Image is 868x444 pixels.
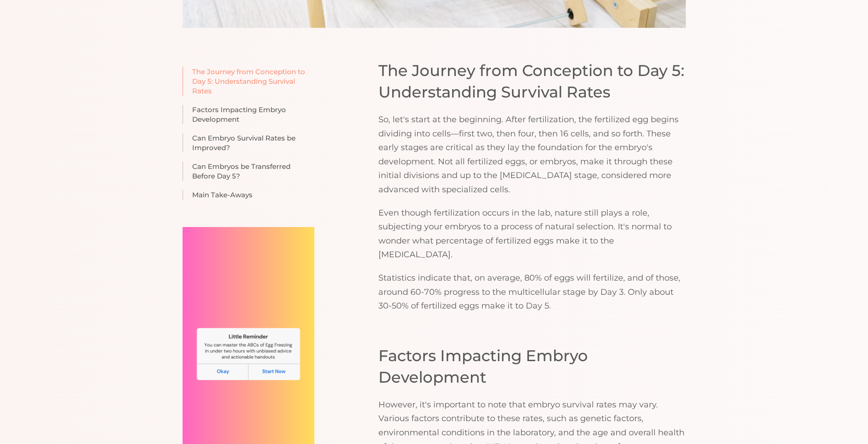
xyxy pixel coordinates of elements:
h2: Factors Impacting Embryo Development [378,345,686,389]
h2: The Journey from Conception to Day 5: Understanding Survival Rates [378,60,686,103]
a: Can Embryos be Transferred Before Day 5? [183,162,314,181]
p: So, let's start at the beginning. After fertilization, the fertilized egg begins dividing into ce... [378,113,686,197]
a: The Journey from Conception to Day 5: Understanding Survival Rates [183,67,314,96]
p: Even though fertilization occurs in the lab, nature still plays a role, subjecting your embryos t... [378,206,686,262]
a: Factors Impacting Embryo Development [183,105,314,124]
p: Statistics indicate that, on average, 80% of eggs will fertilize, and of those, around 60-70% pro... [378,271,686,313]
a: Can Embryo Survival Rates be Improved? [183,133,314,152]
a: Main Take-Aways [183,190,314,200]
